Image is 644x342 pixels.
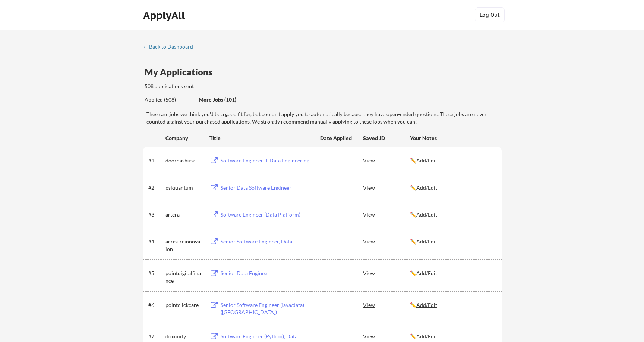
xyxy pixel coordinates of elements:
div: View [363,266,410,280]
div: Senior Software Engineer (java/data) ([GEOGRAPHIC_DATA]) [221,301,313,316]
div: View [363,153,410,167]
u: Add/Edit [416,211,437,218]
div: Senior Data Engineer [221,270,313,277]
div: Title [209,134,313,142]
div: These are job applications we think you'd be a good fit for, but couldn't apply you to automatica... [199,96,253,104]
div: acrisureinnovation [165,238,203,252]
div: ✏️ [410,270,495,277]
u: Add/Edit [416,238,437,245]
div: ✏️ [410,301,495,309]
u: Add/Edit [416,302,437,308]
div: #6 [148,301,163,309]
div: Date Applied [320,134,353,142]
div: ✏️ [410,157,495,164]
div: My Applications [145,68,218,77]
div: #2 [148,184,163,192]
div: View [363,298,410,311]
div: 508 applications sent [145,83,289,90]
u: Add/Edit [416,270,437,276]
div: ← Back to Dashboard [143,44,199,49]
div: More Jobs (101) [199,96,253,103]
div: ApplyAll [143,9,187,22]
div: artera [165,211,203,218]
u: Add/Edit [416,157,437,164]
div: pointdigitalfinance [165,270,203,284]
a: ← Back to Dashboard [143,44,199,51]
button: Log Out [475,7,505,22]
div: #7 [148,333,163,340]
div: View [363,234,410,248]
div: #3 [148,211,163,218]
div: doximity [165,333,203,340]
div: Software Engineer II, Data Engineering [221,157,313,164]
div: Software Engineer (Data Platform) [221,211,313,218]
u: Add/Edit [416,184,437,191]
div: psiquantum [165,184,203,192]
div: View [363,208,410,221]
div: Your Notes [410,134,495,142]
div: #4 [148,238,163,245]
div: Applied (508) [145,96,193,103]
div: pointclickcare [165,301,203,309]
div: ✏️ [410,333,495,340]
div: Senior Data Software Engineer [221,184,313,192]
div: #1 [148,157,163,164]
div: Company [165,134,203,142]
div: #5 [148,270,163,277]
div: These are all the jobs you've been applied to so far. [145,96,193,104]
div: ✏️ [410,211,495,218]
div: ✏️ [410,184,495,192]
div: Senior Software Engineer, Data [221,238,313,245]
div: View [363,181,410,194]
div: doordashusa [165,157,203,164]
div: ✏️ [410,238,495,245]
div: These are jobs we think you'd be a good fit for, but couldn't apply you to automatically because ... [146,111,502,125]
u: Add/Edit [416,333,437,339]
div: Saved JD [363,131,410,144]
